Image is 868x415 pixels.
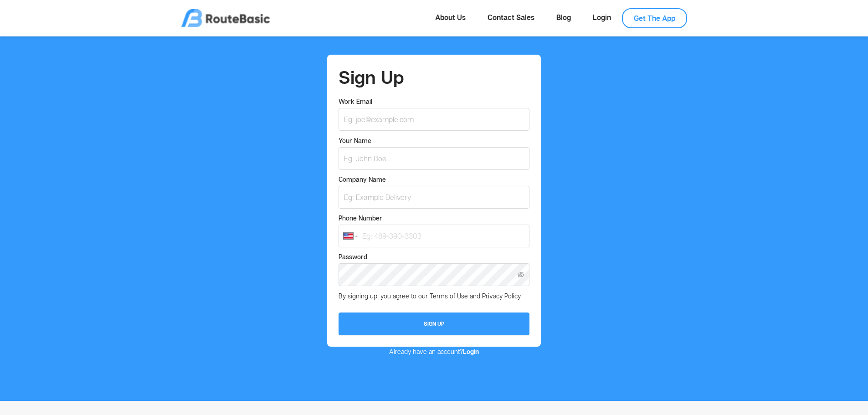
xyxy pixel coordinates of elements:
[181,9,270,27] img: logo.png
[339,263,529,286] input: Password
[339,313,529,335] button: Sign Up
[339,175,390,184] label: Company Name
[545,8,582,26] a: Blog
[339,252,372,261] label: Password
[339,214,387,223] label: Phone Number
[339,225,529,247] input: Phone Number
[582,8,622,26] a: Login
[339,136,376,145] label: Your Name
[339,291,529,301] p: By signing up, you agree to our Terms of Use and Privacy Policy
[327,347,540,356] p: Already have an account?
[518,272,524,278] i: icon: eye-invisible
[339,186,529,209] input: Company Name
[339,66,529,88] h1: Sign Up
[424,8,477,26] a: About Us
[463,348,479,355] a: Login
[622,8,687,28] a: Get The App
[339,97,377,106] label: Work Email
[339,108,529,131] input: Work Email
[477,8,545,26] a: Contact Sales
[339,147,529,170] input: Your Name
